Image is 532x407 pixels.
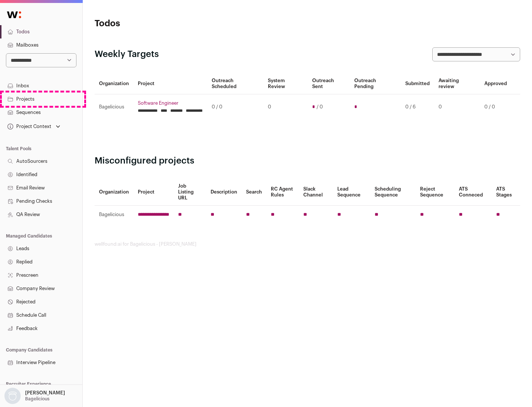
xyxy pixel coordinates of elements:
[434,73,480,94] th: Awaiting review
[95,48,159,60] h2: Weekly Targets
[263,73,307,94] th: System Review
[6,121,62,132] button: Open dropdown
[25,390,65,396] p: [PERSON_NAME]
[480,94,511,120] td: 0 / 0
[333,179,370,206] th: Lead Sequence
[95,94,133,120] td: Bagelicious
[3,7,25,22] img: Wellfound
[207,94,263,120] td: 0 / 0
[207,73,263,94] th: Outreach Scheduled
[95,179,133,206] th: Organization
[299,179,333,206] th: Slack Channel
[370,179,416,206] th: Scheduling Sequence
[25,396,50,402] p: Bagelicious
[308,73,350,94] th: Outreach Sent
[401,94,434,120] td: 0 / 6
[3,388,66,404] button: Open dropdown
[206,179,242,206] th: Description
[138,100,203,106] a: Software Engineer
[95,18,236,30] h1: Todos
[434,94,480,120] td: 0
[6,124,51,129] div: Project Context
[492,179,520,206] th: ATS Stages
[133,73,207,94] th: Project
[263,94,307,120] td: 0
[95,73,133,94] th: Organization
[95,206,133,224] td: Bagelicious
[4,388,21,404] img: nopic.png
[416,179,455,206] th: Reject Sequence
[454,179,491,206] th: ATS Conneced
[133,179,174,206] th: Project
[242,179,266,206] th: Search
[174,179,206,206] th: Job Listing URL
[350,73,400,94] th: Outreach Pending
[266,179,299,206] th: RC Agent Rules
[480,73,511,94] th: Approved
[95,241,520,247] footer: wellfound:ai for Bagelicious - [PERSON_NAME]
[317,104,323,110] span: / 0
[401,73,434,94] th: Submitted
[95,155,520,167] h2: Misconfigured projects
